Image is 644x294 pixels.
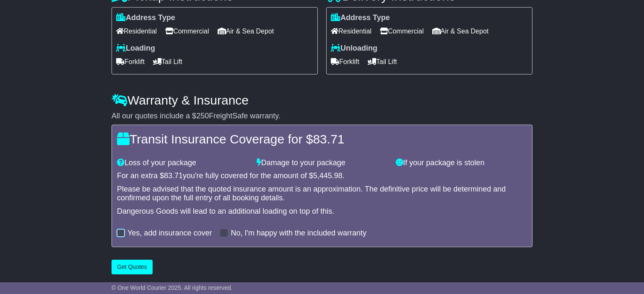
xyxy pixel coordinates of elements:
span: 83.71 [164,171,183,180]
h4: Warranty & Insurance [112,93,532,107]
label: No, I'm happy with the included warranty [231,229,366,238]
div: If your package is stolen [392,159,531,168]
button: Get Quotes [112,260,153,274]
span: 250 [196,112,209,120]
span: Forklift [116,55,145,68]
label: Address Type [116,13,175,23]
span: Residential [331,25,371,38]
div: Damage to your package [252,159,392,168]
div: For an extra $ you're fully covered for the amount of $ . [117,171,527,181]
div: Please be advised that the quoted insurance amount is an approximation. The definitive price will... [117,185,527,203]
span: Commercial [380,25,423,38]
span: Forklift [331,55,359,68]
span: Air & Sea Depot [218,25,274,38]
div: Loss of your package [113,159,252,168]
div: All our quotes include a $ FreightSafe warranty. [112,112,532,121]
span: 5,445.98 [313,171,343,180]
span: Tail Lift [368,55,397,68]
label: Yes, add insurance cover [127,229,212,238]
label: Loading [116,44,155,53]
span: Tail Lift [153,55,182,68]
span: Air & Sea Depot [432,25,489,38]
h4: Transit Insurance Coverage for $ [117,132,527,146]
span: © One World Courier 2025. All rights reserved. [112,284,233,291]
div: Dangerous Goods will lead to an additional loading on top of this. [117,207,527,216]
span: 83.71 [313,132,344,146]
label: Address Type [331,13,390,23]
span: Commercial [165,25,209,38]
span: Residential [116,25,157,38]
label: Unloading [331,44,377,53]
